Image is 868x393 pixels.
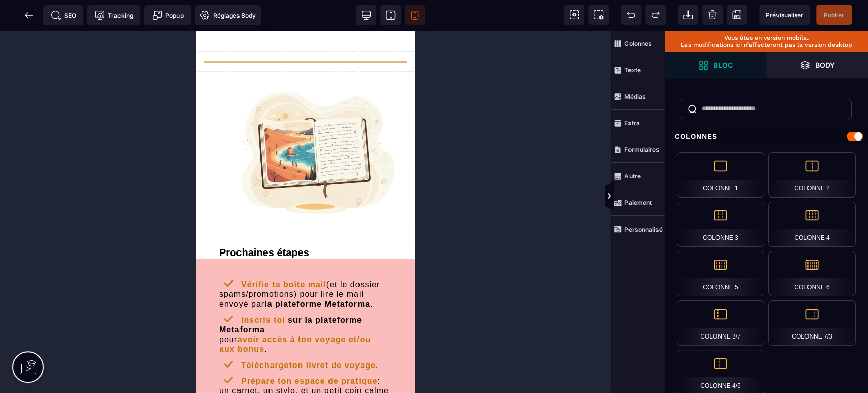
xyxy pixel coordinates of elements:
[611,189,665,216] span: Paiement
[768,202,856,247] div: Colonne 4
[624,199,652,206] strong: Paiement
[611,83,665,110] span: Médias
[611,31,665,57] span: Colonnes
[624,119,640,127] strong: Extra
[23,216,113,227] span: Prochaines étapes
[624,40,652,47] strong: Colonnes
[768,152,856,198] div: Colonne 2
[23,343,193,376] text: : un carnet, un stylo, et un petit coin calme rien que pour toi.
[31,46,203,202] img: d29a703306e8d1baa5d316b952928e9e_Generated_Image_jk4xxojk4xxojk4x.png
[68,269,174,277] b: la plateforme Metaforma
[356,5,376,25] span: Voir bureau
[19,5,39,25] span: Retour
[645,5,666,25] span: Rétablir
[768,300,856,346] div: Colonne 7/3
[670,41,863,48] p: Les modifications ici n’affecteront pas la version desktop
[816,5,852,25] span: Enregistrer le contenu
[665,127,868,146] div: Colonnes
[611,216,665,242] span: Personnalisé
[677,251,764,296] div: Colonne 5
[624,226,663,233] strong: Personnalisé
[766,11,803,19] span: Prévisualiser
[759,5,810,25] span: Aperçu
[87,5,140,25] span: Code de suivi
[43,5,83,25] span: Métadata SEO
[702,5,723,25] span: Nettoyage
[611,57,665,83] span: Texte
[670,34,863,41] p: Vous êtes en version mobile.
[621,5,641,25] span: Défaire
[766,52,868,78] span: Ouvrir les calques
[144,5,191,25] span: Créer une alerte modale
[611,110,665,136] span: Extra
[677,202,764,247] div: Colonne 3
[665,181,675,212] span: Afficher les vues
[564,5,584,25] span: Voir les composants
[405,5,425,25] span: Voir mobile
[824,11,844,19] span: Publier
[678,5,698,25] span: Importer
[665,52,766,78] span: Ouvrir les blocs
[677,152,764,198] div: Colonne 1
[152,10,184,20] span: Popup
[611,136,665,163] span: Formulaires
[727,5,747,25] span: Enregistrer
[195,5,261,25] span: Favicon
[380,5,401,25] span: Voir tablette
[200,10,256,20] span: Réglages Body
[23,246,184,279] text: (et le dossier spams/promotions) pour lire le mail envoyé par .
[588,5,609,25] span: Capture d'écran
[23,285,166,303] b: sur la plateforme Metaforma
[624,93,646,100] strong: Médias
[624,146,660,153] strong: Formulaires
[611,163,665,189] span: Autre
[713,61,733,69] strong: Bloc
[624,172,641,180] strong: Autre
[23,282,174,325] text: pour .
[51,10,76,20] span: SEO
[95,10,133,20] span: Tracking
[815,61,835,69] strong: Body
[42,327,185,341] text: .
[677,300,764,346] div: Colonne 3/7
[768,251,856,296] div: Colonne 6
[624,66,641,74] strong: Texte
